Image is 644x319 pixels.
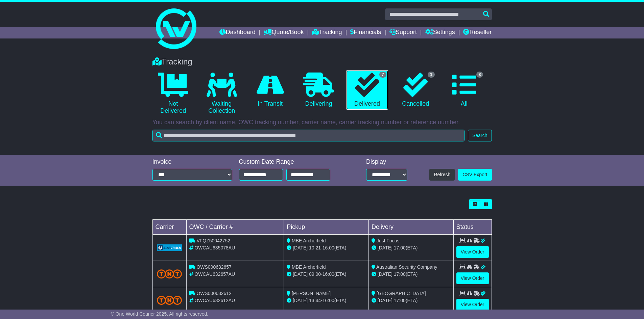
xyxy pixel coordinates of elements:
[456,299,489,311] a: View Order
[476,72,483,78] span: 8
[394,245,406,250] span: 17:00
[196,264,232,270] span: OWS000632657
[293,271,308,277] span: [DATE]
[389,27,417,38] a: Support
[293,298,308,303] span: [DATE]
[453,220,492,235] td: Status
[368,220,453,235] td: Delivery
[194,271,235,277] span: OWCAU632657AU
[264,27,304,38] a: Quote/Book
[287,244,366,251] div: - (ETA)
[309,245,321,250] span: 10:21
[157,244,182,251] img: GetCarrierServiceLogo
[428,72,435,78] span: 1
[287,271,366,278] div: - (ETA)
[456,272,489,284] a: View Order
[194,245,235,250] span: OWCAU635078AU
[149,57,495,67] div: Tracking
[323,245,334,250] span: 16:00
[152,158,232,166] div: Invoice
[379,72,386,78] span: 7
[152,70,194,117] a: Not Delivered
[378,245,392,250] span: [DATE]
[194,298,235,303] span: OWCAU632612AU
[292,264,326,270] span: MBE Archerfield
[111,311,209,317] span: © One World Courier 2025. All rights reserved.
[346,70,388,110] a: 7 Delivered
[372,271,451,278] div: (ETA)
[376,264,437,270] span: Australian Security Company
[239,158,348,166] div: Custom Date Range
[468,130,492,141] button: Search
[201,70,242,117] a: Waiting Collection
[377,291,426,296] span: [GEOGRAPHIC_DATA]
[377,238,400,243] span: Just Focus
[152,220,186,235] td: Carrier
[378,271,392,277] span: [DATE]
[309,298,321,303] span: 13:44
[309,271,321,277] span: 09:00
[298,70,339,110] a: Delivering
[395,70,436,110] a: 1 Cancelled
[323,271,334,277] span: 16:00
[372,297,451,304] div: (ETA)
[366,158,407,166] div: Display
[219,27,256,38] a: Dashboard
[292,238,326,243] span: MBE Archerfield
[443,70,485,110] a: 8 All
[293,245,308,250] span: [DATE]
[378,298,392,303] span: [DATE]
[394,298,406,303] span: 17:00
[287,297,366,304] div: - (ETA)
[186,220,284,235] td: OWC / Carrier #
[323,298,334,303] span: 16:00
[394,271,406,277] span: 17:00
[157,269,182,278] img: TNT_Domestic.png
[249,70,291,110] a: In Transit
[292,291,331,296] span: [PERSON_NAME]
[372,244,451,251] div: (ETA)
[152,119,492,126] p: You can search by client name, OWC tracking number, carrier name, carrier tracking number or refe...
[157,296,182,305] img: TNT_Domestic.png
[350,27,381,38] a: Financials
[284,220,369,235] td: Pickup
[429,169,455,181] button: Refresh
[196,238,230,243] span: VFQZ50042752
[196,291,232,296] span: OWS000632612
[425,27,455,38] a: Settings
[456,246,489,258] a: View Order
[463,27,492,38] a: Reseller
[312,27,342,38] a: Tracking
[458,169,492,181] a: CSV Export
